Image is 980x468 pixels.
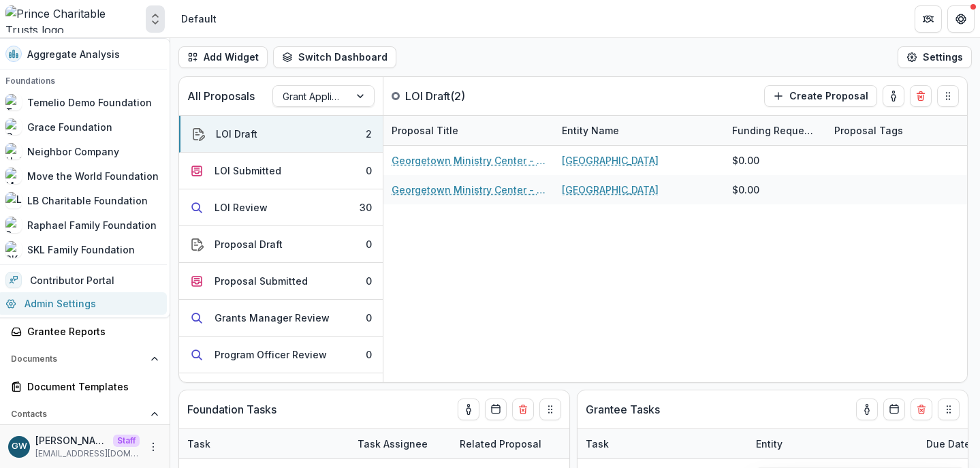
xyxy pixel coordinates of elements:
div: Proposal Draft [215,237,283,251]
div: Task [578,437,617,451]
div: Entity Name [554,116,724,145]
p: [PERSON_NAME] [35,433,108,448]
a: Grantee Reports [5,320,164,343]
div: Funding Requested [724,116,826,145]
button: Proposal Draft0 [179,226,383,263]
button: Settings [898,46,972,68]
div: Grants Manager Review [215,311,330,325]
button: Delete card [910,85,932,107]
button: LOI Submitted0 [179,153,383,189]
div: Entity [748,437,791,451]
div: 0 [366,347,372,362]
div: $0.00 [732,183,759,197]
div: 0 [366,311,372,325]
button: toggle-assigned-to-me [883,85,904,107]
div: $0.00 [732,153,759,168]
span: Documents [11,354,145,364]
div: Default [181,12,217,26]
button: Create Proposal [764,85,877,107]
div: Related Proposal [452,429,622,458]
button: Drag [938,399,960,420]
p: LOI Draft ( 2 ) [405,88,507,104]
div: Proposal Submitted [215,274,308,288]
div: Proposal Title [383,116,554,145]
button: Get Help [947,5,975,33]
div: Entity Name [554,123,627,138]
button: LOI Draft2 [179,116,383,153]
div: 30 [360,200,372,215]
div: Document Templates [27,379,153,394]
div: Task [179,429,349,458]
div: Grace Willig [12,442,27,451]
div: 0 [366,237,372,251]
a: Georgetown Ministry Center - 2025 - DC - Abbreviated Application 2 [392,183,546,197]
img: Prince Charitable Trusts logo [5,5,140,33]
div: Proposal Tags [826,123,911,138]
p: All Proposals [187,88,255,104]
div: Grantee Reports [27,324,153,339]
div: Task [578,429,748,458]
div: 2 [366,127,372,141]
button: LOI Review30 [179,189,383,226]
a: [GEOGRAPHIC_DATA] [562,183,659,197]
button: Delete card [512,399,534,420]
p: Foundation Tasks [187,401,276,418]
nav: breadcrumb [176,9,222,29]
button: Proposal Submitted0 [179,263,383,300]
div: Proposal Title [383,123,467,138]
button: Add Widget [178,46,268,68]
button: Switch Dashboard [273,46,396,68]
div: Entity [748,429,918,458]
div: Task Assignee [349,429,452,458]
button: Open Contacts [5,403,164,425]
div: Task [179,437,219,451]
div: Related Proposal [452,437,550,451]
button: Drag [937,85,959,107]
button: Calendar [883,399,905,420]
p: [EMAIL_ADDRESS][DOMAIN_NAME] [35,448,140,460]
div: Funding Requested [724,123,826,138]
button: toggle-assigned-to-me [458,399,479,420]
button: Open Documents [5,348,164,370]
button: Program Officer Review0 [179,337,383,373]
button: Calendar [485,399,507,420]
p: Grantee Tasks [586,401,660,418]
a: Georgetown Ministry Center - 2025 - DC - Abbreviated Application [392,153,546,168]
button: Drag [539,399,561,420]
div: LOI Draft [216,127,257,141]
div: Due Date [918,437,979,451]
button: toggle-assigned-to-me [856,399,878,420]
a: Document Templates [5,375,164,398]
span: Contacts [11,409,145,419]
button: Partners [915,5,942,33]
a: [GEOGRAPHIC_DATA] [562,153,659,168]
button: Open entity switcher [146,5,165,33]
div: 0 [366,274,372,288]
button: More [145,439,161,455]
div: Program Officer Review [215,347,327,362]
div: LOI Review [215,200,268,215]
div: LOI Submitted [215,163,281,178]
p: Staff [113,435,140,447]
button: Delete card [911,399,932,420]
button: Grants Manager Review0 [179,300,383,337]
div: Task Assignee [349,437,436,451]
div: 0 [366,163,372,178]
